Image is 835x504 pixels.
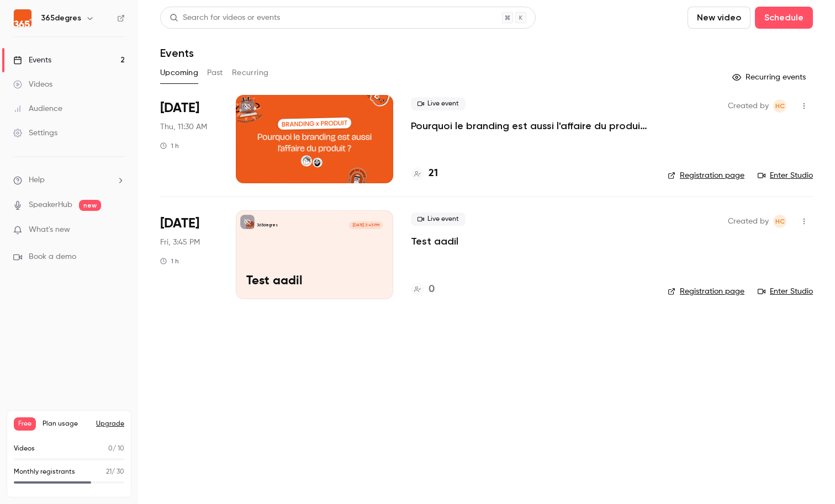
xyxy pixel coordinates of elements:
span: Live event [411,213,466,226]
span: Help [29,174,45,186]
button: Past [207,64,223,82]
span: Free [14,417,36,431]
button: Upgrade [96,420,124,428]
span: [DATE] 3:45 PM [349,221,382,229]
span: Fri, 3:45 PM [160,237,200,248]
div: Settings [13,128,57,139]
a: Registration page [668,286,744,297]
a: Enter Studio [758,286,813,297]
p: Test aadil [246,274,383,289]
div: Events [13,55,51,66]
button: Schedule [755,7,813,29]
span: Live event [411,97,466,110]
h1: Events [160,46,194,60]
h4: 0 [429,282,435,297]
h6: 365degres [41,13,81,24]
span: What's new [29,224,70,236]
p: / 30 [106,467,124,477]
div: Dec 5 Fri, 3:45 PM (Europe/Paris) [160,210,218,299]
button: Upcoming [160,64,198,82]
span: HC [775,99,785,113]
span: new [79,200,101,211]
a: Enter Studio [758,170,813,181]
h4: 21 [429,166,438,181]
a: SpeakerHub [29,199,72,211]
a: Test aadil [411,235,458,248]
a: 21 [411,166,438,181]
iframe: Noticeable Trigger [112,225,125,235]
div: 1 h [160,257,179,266]
button: Recurring events [727,68,813,86]
span: 21 [106,469,112,475]
p: Videos [14,444,35,454]
div: Videos [13,79,52,90]
span: Book a demo [29,251,76,263]
span: Created by [728,215,769,228]
div: Audience [13,103,62,114]
span: Created by [728,99,769,113]
div: 1 h [160,141,179,150]
span: Hélène CHOMIENNE [773,215,786,228]
p: Monthly registrants [14,467,75,477]
button: Recurring [232,64,269,82]
span: Thu, 11:30 AM [160,121,207,132]
span: HC [775,215,785,228]
span: [DATE] [160,215,199,232]
img: 365degres [14,9,31,27]
p: / 10 [108,444,124,454]
span: [DATE] [160,99,199,117]
a: 0 [411,282,435,297]
button: New video [688,7,751,29]
li: help-dropdown-opener [13,174,125,186]
a: Pourquoi le branding est aussi l'affaire du produit ? [411,119,650,132]
span: 0 [108,445,113,452]
span: Plan usage [43,420,89,428]
div: Search for videos or events [170,12,280,24]
a: Test aadil365degres[DATE] 3:45 PMTest aadil [236,210,393,299]
a: Registration page [668,170,744,181]
p: 365degres [257,222,278,228]
div: Oct 2 Thu, 11:30 AM (Europe/Paris) [160,95,218,183]
span: Hélène CHOMIENNE [773,99,786,113]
